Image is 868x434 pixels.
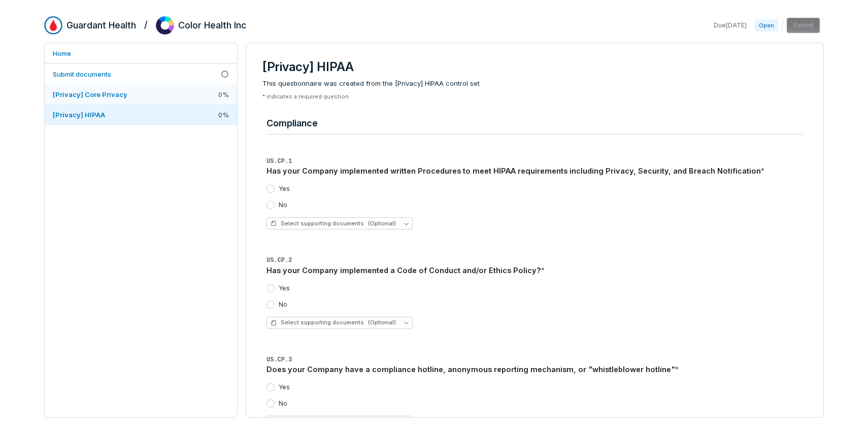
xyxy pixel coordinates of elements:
label: No [279,201,287,209]
a: Home [45,43,237,63]
span: Submit documents [53,70,111,78]
label: Yes [279,284,290,292]
span: US.CP.2 [266,257,292,264]
label: Yes [279,383,290,391]
span: [Privacy] Core Privacy [53,90,127,98]
h2: Color Health Inc [178,19,246,32]
span: Select supporting documents [271,319,396,326]
span: (Optional) [368,220,396,227]
label: No [279,399,287,408]
a: [Privacy] HIPAA0% [45,105,237,125]
span: 0 % [218,90,229,99]
p: * indicates a required question [262,93,807,101]
span: Due [DATE] [714,21,747,29]
h2: Guardant Health [66,19,136,32]
span: Select supporting documents [271,220,396,227]
span: 0 % [218,110,229,119]
span: [Privacy] HIPAA [53,111,105,119]
span: Open [755,19,778,31]
div: Has your Company implemented written Procedures to meet HIPAA requirements including Privacy, Sec... [266,165,803,177]
span: US.CP.3 [266,356,292,363]
h4: Compliance [266,117,803,130]
a: Submit documents [45,64,237,84]
span: This questionnaire was created from the [Privacy] HIPAA control set [262,79,807,89]
label: No [279,301,287,309]
a: [Privacy] Core Privacy0% [45,84,237,105]
label: Yes [279,185,290,193]
div: Has your Company implemented a Code of Conduct and/or Ethics Policy? [266,265,803,276]
h2: / [144,16,148,31]
h3: [Privacy] HIPAA [262,59,807,75]
span: (Optional) [368,319,396,326]
div: Does your Company have a compliance hotline, anonymous reporting mechanism, or "whistleblower hot... [266,364,803,375]
span: US.CP.1 [266,158,292,165]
